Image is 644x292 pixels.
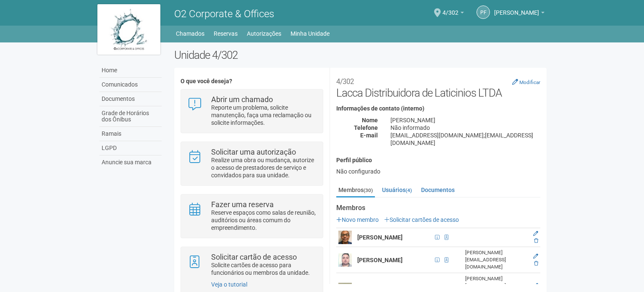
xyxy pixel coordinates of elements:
[384,116,547,124] div: [PERSON_NAME]
[419,184,457,196] a: Documentos
[247,28,281,39] a: Autorizações
[534,260,538,266] a: Excluir membro
[99,155,162,169] a: Anuncie sua marca
[336,184,375,197] a: Membros(30)
[338,231,352,244] img: user.png
[99,127,162,141] a: Ramais
[442,11,464,17] a: 4/302
[176,28,204,39] a: Chamados
[99,141,162,155] a: LGPD
[338,253,352,267] img: user.png
[99,78,162,92] a: Comunicados
[362,117,378,124] strong: Nome
[465,249,528,271] div: [PERSON_NAME][EMAIL_ADDRESS][DOMAIN_NAME]
[336,74,540,99] h2: Lacca Distribuidora de Laticinios LTDA
[211,200,274,209] strong: Fazer uma reserva
[211,209,317,231] p: Reserve espaços como salas de reunião, auditórios ou áreas comum do empreendimento.
[360,132,378,139] strong: E-mail
[336,168,540,175] div: Não configurado
[406,187,412,193] small: (4)
[187,253,316,276] a: Solicitar cartão de acesso Solicite cartões de acesso para funcionários ou membros da unidade.
[336,105,540,112] h4: Informações de contato (interno)
[211,156,317,179] p: Realize uma obra ou mudança, autorize o acesso de prestadores de serviço e convidados para sua un...
[187,148,316,179] a: Solicitar uma autorização Realize uma obra ou mudança, autorize o acesso de prestadores de serviç...
[211,261,317,276] p: Solicite cartões de acesso para funcionários ou membros da unidade.
[174,8,274,20] span: O2 Corporate & Offices
[534,238,538,244] a: Excluir membro
[384,216,459,223] a: Solicitar cartões de acesso
[357,257,403,263] strong: [PERSON_NAME]
[211,281,247,288] a: Veja o tutorial
[99,92,162,106] a: Documentos
[519,79,540,85] small: Modificar
[291,28,330,39] a: Minha Unidade
[174,49,547,61] h2: Unidade 4/302
[354,124,378,131] strong: Telefone
[494,11,545,17] a: [PERSON_NAME]
[211,147,296,156] strong: Solicitar uma autorização
[211,104,317,126] p: Reporte um problema, solicite manutenção, faça uma reclamação ou solicite informações.
[181,78,323,84] h4: O que você deseja?
[211,95,273,104] strong: Abrir um chamado
[384,124,547,132] div: Não informado
[494,1,539,16] span: PRISCILLA FREITAS
[364,187,373,193] small: (30)
[476,5,490,19] a: PF
[442,1,458,16] span: 4/302
[187,96,316,126] a: Abrir um chamado Reporte um problema, solicite manutenção, faça uma reclamação ou solicite inform...
[99,63,162,78] a: Home
[336,157,540,163] h4: Perfil público
[533,253,538,259] a: Editar membro
[99,106,162,127] a: Grade de Horários dos Ônibus
[187,201,316,231] a: Fazer uma reserva Reserve espaços como salas de reunião, auditórios ou áreas comum do empreendime...
[357,234,403,241] strong: [PERSON_NAME]
[97,4,160,55] img: logo.jpg
[336,77,354,86] small: 4/302
[533,283,538,289] a: Editar membro
[336,216,379,223] a: Novo membro
[336,204,540,212] strong: Membros
[384,132,547,147] div: [EMAIL_ADDRESS][DOMAIN_NAME];[EMAIL_ADDRESS][DOMAIN_NAME]
[533,231,538,237] a: Editar membro
[380,184,414,196] a: Usuários(4)
[214,28,238,39] a: Reservas
[512,79,540,85] a: Modificar
[211,253,297,261] strong: Solicitar cartão de acesso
